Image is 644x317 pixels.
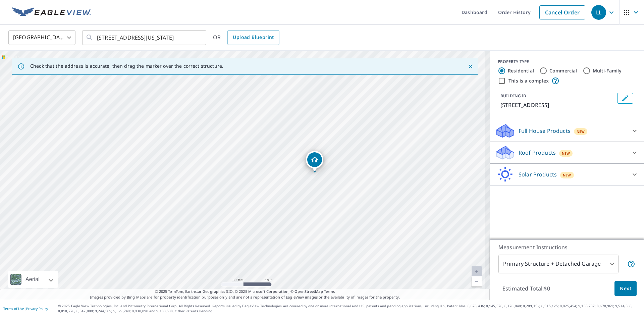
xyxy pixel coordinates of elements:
p: © 2025 Eagle View Technologies, Inc. and Pictometry International Corp. All Rights Reserved. Repo... [58,304,641,314]
label: Residential [508,67,534,74]
a: Cancel Order [539,5,585,19]
span: New [562,151,570,156]
p: Estimated Total: $0 [497,281,555,296]
div: Primary Structure + Detached Garage [498,255,619,273]
span: Your report will include the primary structure and a detached garage if one exists. [627,260,635,268]
div: Full House ProductsNew [495,123,639,139]
label: Multi-Family [593,67,622,74]
a: Current Level 20, Zoom In Disabled [472,266,482,276]
span: New [563,172,571,178]
p: BUILDING ID [500,93,526,99]
p: Solar Products [519,170,557,178]
a: Current Level 20, Zoom Out [472,276,482,286]
p: Measurement Instructions [498,243,635,251]
div: LL [591,5,606,20]
span: Upload Blueprint [233,33,274,42]
label: This is a complex [508,77,549,84]
div: Aerial [8,271,58,288]
a: Upload Blueprint [227,30,279,45]
button: Edit building 1 [617,93,633,104]
p: [STREET_ADDRESS] [500,101,614,109]
input: Search by address or latitude-longitude [97,28,193,47]
span: Next [620,284,631,293]
div: Solar ProductsNew [495,166,639,182]
button: Close [466,62,475,71]
img: EV Logo [12,7,91,17]
p: Full House Products [519,127,571,135]
a: OpenStreetMap [294,289,323,294]
div: OR [213,30,279,45]
span: New [577,129,585,134]
span: © 2025 TomTom, Earthstar Geographics SIO, © 2025 Microsoft Corporation, © [155,289,335,295]
p: Roof Products [519,149,556,157]
div: PROPERTY TYPE [498,59,636,65]
p: | [3,307,48,311]
label: Commercial [549,67,577,74]
p: Check that the address is accurate, then drag the marker over the correct structure. [30,63,223,69]
a: Terms [324,289,335,294]
div: [GEOGRAPHIC_DATA] [8,28,75,47]
div: Dropped pin, building 1, Residential property, 865 Dolphin Dr Danville, CA 94526 [306,151,323,172]
a: Terms of Use [3,306,24,311]
button: Next [614,281,637,296]
div: Aerial [23,271,42,288]
a: Privacy Policy [26,306,48,311]
div: Roof ProductsNew [495,145,639,161]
